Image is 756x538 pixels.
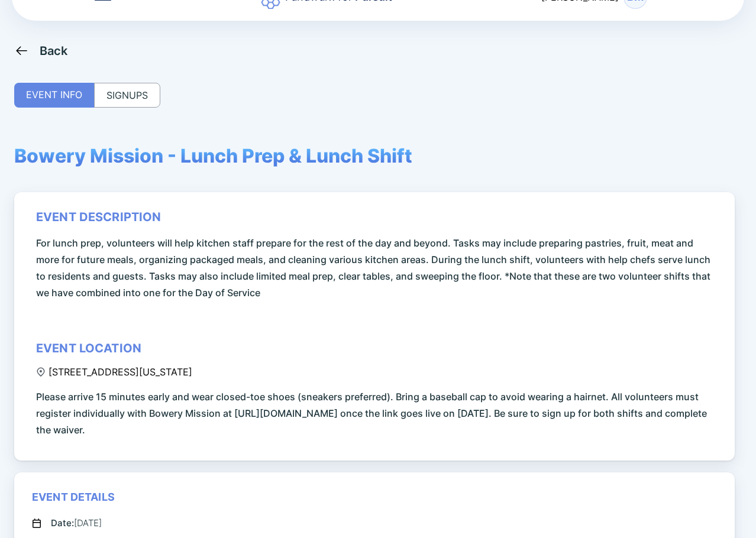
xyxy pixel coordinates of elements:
div: event location [36,341,141,355]
div: event description [36,210,161,224]
span: Date: [51,517,74,529]
div: [STREET_ADDRESS][US_STATE] [36,366,192,378]
span: Please arrive 15 minutes early and wear closed-toe shoes (sneakers preferred). Bring a baseball c... [36,388,717,438]
div: SIGNUPS [94,83,160,108]
div: Event Details [32,490,115,504]
div: Back [40,44,68,58]
div: [DATE] [51,516,102,530]
span: Bowery Mission - Lunch Prep & Lunch Shift [14,144,412,167]
span: For lunch prep, volunteers will help kitchen staff prepare for the rest of the day and beyond. Ta... [36,235,717,301]
div: EVENT INFO [14,83,94,108]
